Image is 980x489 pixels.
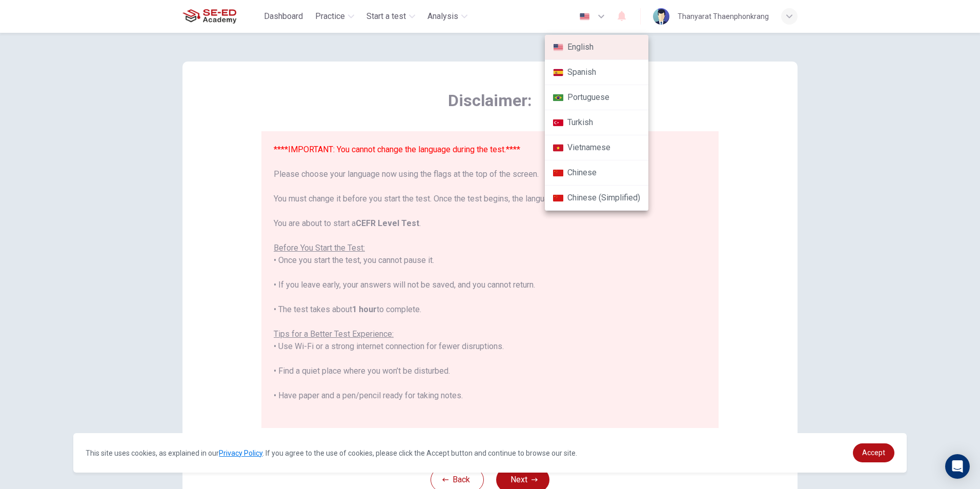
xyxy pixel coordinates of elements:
[545,135,648,160] li: Vietnamese
[853,443,894,462] a: dismiss cookie message
[545,110,648,135] li: Turkish
[553,44,563,51] img: en
[553,119,563,127] img: tr
[553,94,563,101] img: pt
[862,449,885,457] span: Accept
[545,160,648,186] li: Chinese
[553,194,563,202] img: zh-CN
[545,186,648,211] li: Chinese (Simplified)
[73,433,906,473] div: cookieconsent
[945,454,970,479] div: Open Intercom Messenger
[553,169,563,177] img: zh
[553,69,563,76] img: es
[545,60,648,85] li: Spanish
[545,85,648,110] li: Portuguese
[86,449,577,457] span: This site uses cookies, as explained in our . If you agree to the use of cookies, please click th...
[553,144,563,152] img: vi
[219,449,262,457] a: Privacy Policy
[545,35,648,60] li: English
